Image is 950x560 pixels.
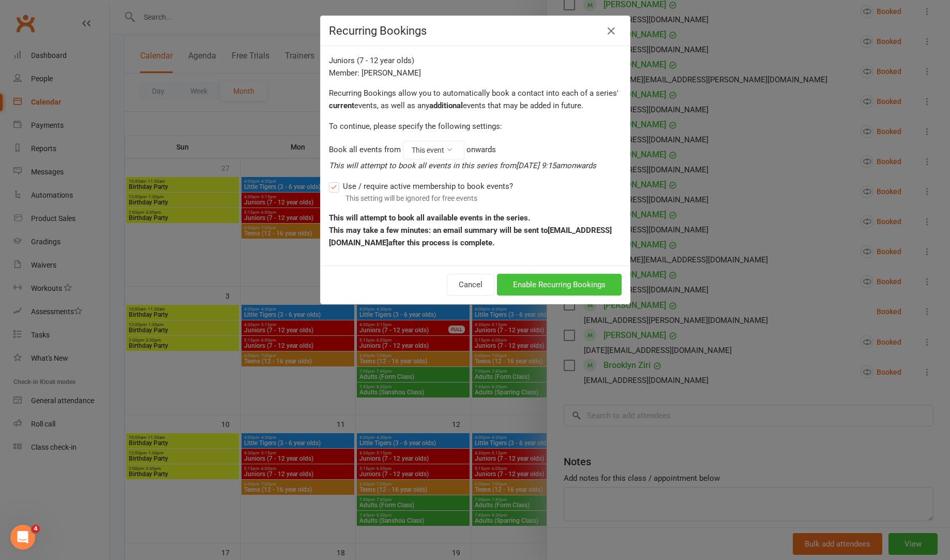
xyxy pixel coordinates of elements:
strong: This may take a few minutes: an email summary will be sent to [EMAIL_ADDRESS][DOMAIN_NAME] after ... [329,226,612,247]
div: Member : [PERSON_NAME] [321,46,630,266]
div: Book all events from onwards [329,141,622,172]
div: This will attempt to book all events in this series from [DATE] 9:15am onwards [329,159,622,172]
button: This event [403,141,464,159]
h4: Recurring Bookings [329,24,622,37]
div: This setting will be ignored for free events [345,193,622,204]
p: Recurring Bookings allow you to automatically book a contact into each of a series' events, as we... [329,87,622,112]
div: Juniors (7 - 12 year olds) [329,54,622,67]
p: To continue, please specify the following settings: [329,120,622,132]
span: Use / require active membership to book events? [343,180,513,191]
strong: additional [429,101,463,110]
a: Close [603,23,620,39]
span: 4 [32,525,40,533]
button: Cancel [447,274,494,296]
button: Enable Recurring Bookings [497,274,622,296]
strong: This will attempt to book all available events in the series. [329,213,530,223]
strong: current [329,101,354,110]
iframe: Intercom live chat [10,525,35,550]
